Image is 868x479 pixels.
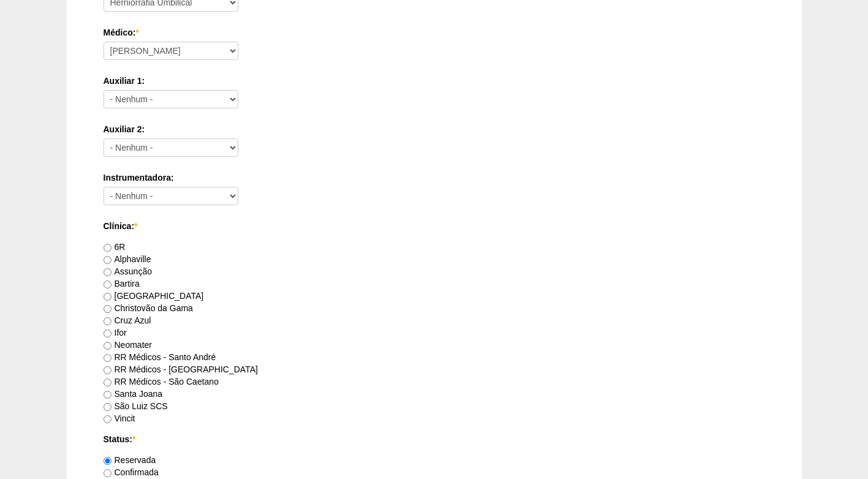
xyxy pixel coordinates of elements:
input: Assunção [104,268,111,276]
input: São Luiz SCS [104,403,111,411]
label: Santa Joana [104,389,163,399]
input: Vincit [104,415,111,423]
label: Auxiliar 2: [104,123,765,135]
label: 6R [104,242,126,252]
label: RR Médicos - São Caetano [104,377,219,387]
input: Ifor [104,330,111,338]
input: Alphaville [104,256,111,264]
input: Neomater [104,342,111,350]
label: Reservada [104,455,156,465]
label: Médico: [104,26,765,39]
label: Cruz Azul [104,315,151,325]
input: Reservada [104,457,111,465]
input: [GEOGRAPHIC_DATA] [104,293,111,301]
label: Neomater [104,340,152,350]
label: RR Médicos - Santo André [104,352,216,362]
label: Instrumentadora: [104,172,765,184]
span: Este campo é obrigatório. [134,221,137,231]
input: Confirmada [104,469,111,477]
input: Santa Joana [104,391,111,399]
input: Christovão da Gama [104,305,111,313]
label: Auxiliar 1: [104,75,765,87]
label: São Luiz SCS [104,401,168,411]
label: Clínica: [104,220,765,232]
span: Este campo é obrigatório. [132,434,135,444]
label: Alphaville [104,254,151,264]
label: Christovão da Gama [104,303,193,313]
input: RR Médicos - São Caetano [104,379,111,387]
input: RR Médicos - Santo André [104,354,111,362]
input: Bartira [104,281,111,289]
label: Assunção [104,266,152,276]
label: Vincit [104,413,135,423]
label: Confirmada [104,467,159,477]
label: Ifor [104,328,127,338]
label: Status: [104,433,765,445]
label: [GEOGRAPHIC_DATA] [104,291,204,301]
input: Cruz Azul [104,317,111,325]
input: RR Médicos - [GEOGRAPHIC_DATA] [104,366,111,374]
label: RR Médicos - [GEOGRAPHIC_DATA] [104,364,258,374]
input: 6R [104,244,111,252]
span: Este campo é obrigatório. [135,28,138,37]
label: Bartira [104,279,140,289]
